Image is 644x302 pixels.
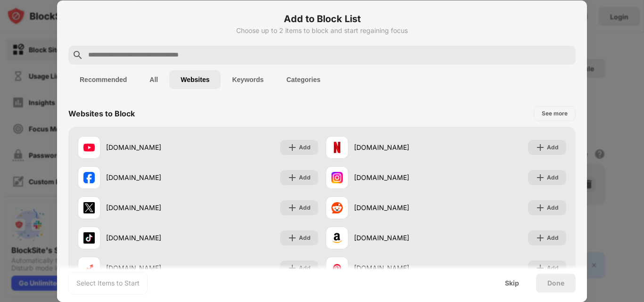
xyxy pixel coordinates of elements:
div: Add [547,233,559,243]
div: Add [547,143,559,152]
button: Recommended [68,70,138,89]
div: [DOMAIN_NAME] [106,233,198,243]
div: Add [299,173,311,182]
img: search.svg [72,49,83,61]
img: favicons [83,232,95,244]
div: [DOMAIN_NAME] [354,233,446,243]
img: favicons [83,142,95,153]
div: Add [299,203,311,212]
button: Keywords [221,70,275,89]
div: [DOMAIN_NAME] [106,172,198,182]
div: [DOMAIN_NAME] [106,263,198,273]
img: favicons [83,262,95,274]
img: favicons [331,232,343,244]
div: Done [547,279,564,287]
img: favicons [83,202,95,213]
div: Select Items to Start [76,278,140,288]
img: favicons [83,172,95,183]
h6: Add to Block List [68,12,576,26]
div: Add [547,203,559,212]
div: [DOMAIN_NAME] [354,203,446,212]
div: [DOMAIN_NAME] [354,263,446,273]
img: favicons [331,172,343,183]
div: Websites to Block [68,109,135,118]
img: favicons [331,262,343,274]
img: favicons [331,142,343,153]
div: [DOMAIN_NAME] [354,172,446,182]
div: [DOMAIN_NAME] [106,203,198,212]
div: Add [299,233,311,243]
div: [DOMAIN_NAME] [106,142,198,152]
div: [DOMAIN_NAME] [354,142,446,152]
div: Skip [505,279,519,287]
div: Choose up to 2 items to block and start regaining focus [68,27,576,34]
div: Add [299,143,311,152]
button: Websites [169,70,221,89]
button: Categories [275,70,331,89]
div: See more [542,109,568,118]
div: Add [299,263,311,273]
button: All [138,70,169,89]
img: favicons [331,202,343,213]
div: Add [547,173,559,182]
div: Add [547,263,559,273]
